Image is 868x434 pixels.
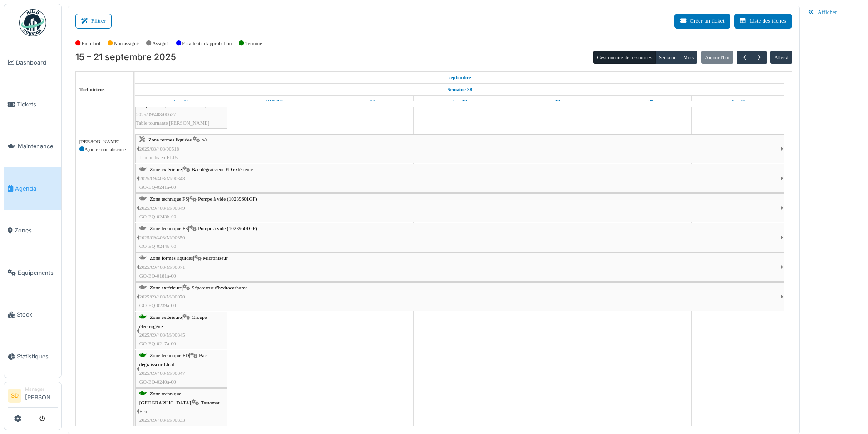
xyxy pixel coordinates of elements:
h2: 15 – 21 septembre 2025 [75,52,176,63]
li: SD [8,389,21,403]
a: 15 septembre 2025 [446,72,473,83]
a: Équipements [4,252,61,293]
a: Agenda [4,167,61,209]
a: Statistiques [4,336,61,378]
span: Zone extérieure [150,167,182,172]
div: | [139,283,780,310]
span: Zone technique FS [150,226,188,231]
span: GO-EQ-0244b-00 [139,243,176,249]
a: 15 septembre 2025 [172,96,191,107]
button: Aller à [770,51,792,64]
div: Manager [25,386,58,393]
span: Maintenance [18,142,58,151]
span: 2025/09/408/M/00349 [139,205,185,211]
li: [PERSON_NAME] [25,386,58,405]
span: Dashboard [16,58,58,67]
span: Zone extérieure [150,285,182,290]
span: 2025/09/408/M/00345 [139,332,185,338]
label: Non assigné [114,40,139,47]
span: 2025/09/408/M/00350 [139,235,185,240]
button: Précédent [737,51,752,64]
span: Statistiques [17,352,58,361]
a: Maintenance [4,126,61,167]
button: Semaine [655,51,680,64]
span: Tickets [17,100,58,109]
a: 18 septembre 2025 [450,96,469,107]
button: Mois [680,51,698,64]
button: Suivant [752,51,767,64]
span: Agenda [15,184,58,193]
span: GO-EQ-0243b-00 [139,214,176,219]
label: En retard [82,40,100,47]
span: Zone formes liquides [150,255,193,261]
a: Zones [4,210,61,252]
span: Zone technique FD [150,353,189,358]
span: Zone technique [GEOGRAPHIC_DATA] [139,391,191,405]
div: | [136,92,227,127]
span: Stock [17,310,58,319]
span: Remplisseuse [PERSON_NAME] [136,103,206,108]
span: 2025/09/408/M/00347 [139,370,185,376]
div: | [139,136,780,162]
div: | [139,195,780,221]
span: Pompe à vide (10239601GF) [198,196,257,202]
span: Testomat Eco [139,400,220,414]
span: Pompe à vide (10239601GF) [198,226,257,231]
span: GO-EQ-0239a-00 [139,303,176,308]
span: Zones [15,226,58,235]
span: 2025/09/408/M/00333 [139,417,185,423]
label: En attente d'approbation [182,40,232,47]
button: Créer un ticket [674,14,730,29]
div: | [139,254,780,280]
span: Séparateur d'hydrocarbures [192,285,247,290]
a: 16 septembre 2025 [263,96,285,107]
span: 2025/09/408/M/00070 [139,294,185,299]
a: Semaine 38 [445,84,474,95]
button: Aujourd'hui [701,51,733,64]
span: Zone technique FS [150,196,188,202]
a: 19 septembre 2025 [542,96,562,107]
span: Table tournante [PERSON_NAME] [136,120,209,126]
span: Bac dégraisseur FD extérieure [192,167,253,172]
div: | [139,165,780,192]
span: Équipements [18,268,58,277]
a: 20 septembre 2025 [635,96,656,107]
a: Tickets [4,83,61,125]
a: 17 septembre 2025 [357,96,377,107]
span: GO-EQ-0240a-00 [139,379,176,384]
a: Stock [4,293,61,335]
button: Liste des tâches [734,14,792,29]
button: Gestionnaire de ressources [593,51,655,64]
div: | [139,351,227,386]
span: 2025/09/408/M/00348 [139,176,185,181]
div: | [139,389,227,433]
a: SD Manager[PERSON_NAME] [8,386,58,408]
div: Afficher [804,6,863,19]
span: GO-EQ-0217a-00 [139,341,176,346]
span: Lampe hs en FL15 [139,155,178,160]
div: [PERSON_NAME] [79,138,130,146]
span: Zone extérieure [150,314,182,320]
span: n/a [202,137,208,142]
span: 2025/09/408/00627 [136,111,176,117]
span: GO-EQ-0241a-00 [139,184,176,190]
label: Assigné [153,40,169,47]
span: Groupe électrogène [139,314,207,328]
div: | [139,313,227,348]
span: 2025/08/408/00518 [139,146,179,151]
span: 2025/09/408/M/00071 [139,264,185,270]
label: Terminé [245,40,262,47]
a: Dashboard [4,41,61,83]
span: Microniseur [203,255,228,261]
span: Bac dégraisseur Lleal [139,353,207,367]
span: Techniciens [79,86,105,92]
span: GO-EQ-0181a-00 [139,273,176,278]
img: Badge_color-CXgf-gQk.svg [19,9,46,36]
div: Ajouter une absence [79,146,130,153]
div: | [139,224,780,251]
button: Filtrer [75,14,112,29]
span: Zone formes liquides [148,137,192,142]
a: 21 septembre 2025 [728,96,748,107]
